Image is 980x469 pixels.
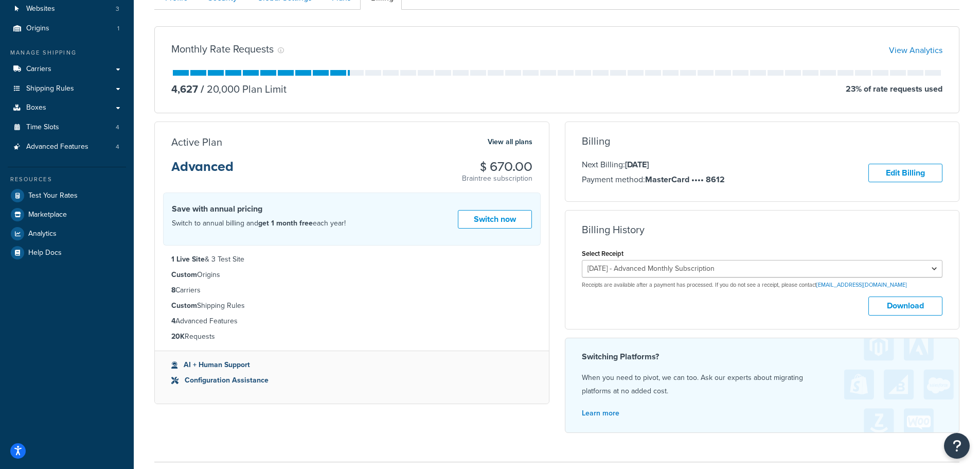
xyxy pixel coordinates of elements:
a: Advanced Features 4 [8,137,126,157]
li: Time Slots [8,118,126,137]
a: Test Your Rates [8,186,126,205]
li: & 3 Test Site [171,254,532,265]
strong: 1 Live Site [171,254,205,265]
a: Switch now [458,210,532,229]
strong: 20K [171,331,185,342]
button: Download [868,297,942,316]
a: Learn more [582,408,619,419]
p: Next Billing: [582,158,725,171]
a: View Analytics [889,44,942,56]
h3: Advanced [171,160,234,182]
label: Select Receipt [582,250,623,257]
a: Help Docs [8,244,126,262]
p: 23 % of rate requests used [846,82,942,96]
li: Origins [171,269,532,281]
h3: Monthly Rate Requests [171,43,274,55]
a: Marketplace [8,205,126,224]
span: Marketplace [28,211,67,219]
span: Advanced Features [26,143,88,151]
span: Analytics [28,230,57,238]
a: Edit Billing [868,164,942,183]
span: 1 [117,24,119,33]
a: Time Slots 4 [8,118,126,137]
span: Help Docs [28,249,62,257]
li: Configuration Assistance [171,375,532,386]
li: AI + Human Support [171,359,532,371]
li: Advanced Features [8,137,126,157]
span: 4 [116,143,119,151]
a: Carriers [8,60,126,79]
strong: MasterCard •••• 8612 [645,173,725,185]
p: When you need to pivot, we can too. Ask our experts about migrating platforms at no added cost. [582,371,943,398]
span: Shipping Rules [26,84,74,93]
button: Open Resource Center [944,433,970,459]
li: Requests [171,331,532,342]
h3: Billing History [582,224,645,235]
a: Origins 1 [8,19,126,38]
p: Switch to annual billing and each year! [172,217,346,230]
strong: Custom [171,269,197,280]
strong: get 1 month free [258,218,313,229]
a: Shipping Rules [8,79,126,98]
h4: Save with annual pricing [172,203,346,215]
strong: Custom [171,300,197,311]
p: Receipts are available after a payment has processed. If you do not see a receipt, please contact [582,281,943,289]
span: 4 [116,123,119,132]
a: [EMAIL_ADDRESS][DOMAIN_NAME] [816,281,907,289]
strong: [DATE] [625,159,649,170]
span: 3 [116,5,119,13]
h3: Active Plan [171,136,222,148]
h3: Billing [582,135,610,147]
a: Boxes [8,98,126,117]
li: Shipping Rules [171,300,532,311]
li: Advanced Features [171,316,532,327]
p: Payment method: [582,173,725,186]
span: Test Your Rates [28,192,78,200]
li: Carriers [171,285,532,296]
strong: 8 [171,285,175,296]
a: Analytics [8,224,126,243]
div: Resources [8,175,126,184]
p: Braintree subscription [462,173,532,184]
h4: Switching Platforms? [582,351,943,363]
div: Manage Shipping [8,48,126,57]
span: Websites [26,5,55,13]
p: 20,000 Plan Limit [198,82,287,96]
span: Carriers [26,65,51,74]
a: View all plans [488,135,532,149]
span: / [201,81,204,97]
span: Time Slots [26,123,59,132]
span: Boxes [26,103,46,112]
strong: 4 [171,316,175,326]
h3: $ 670.00 [462,160,532,173]
span: Origins [26,24,49,33]
li: Origins [8,19,126,38]
p: 4,627 [171,82,198,96]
